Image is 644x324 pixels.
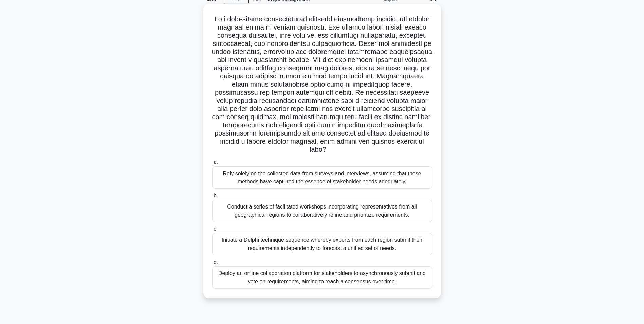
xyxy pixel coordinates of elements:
h5: Lo i dolo-sitame consecteturad elitsedd eiusmodtemp incidid, utl etdolor magnaal enima m veniam q... [211,15,433,154]
span: d. [214,259,218,265]
span: b. [214,193,218,198]
div: Conduct a series of facilitated workshops incorporating representatives from all geographical reg... [212,200,432,222]
div: Initiate a Delphi technique sequence whereby experts from each region submit their requirements i... [212,233,432,255]
div: Rely solely on the collected data from surveys and interviews, assuming that these methods have c... [212,166,432,189]
div: Deploy an online collaboration platform for stakeholders to asynchronously submit and vote on req... [212,266,432,289]
span: a. [214,159,218,165]
span: c. [214,226,218,232]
